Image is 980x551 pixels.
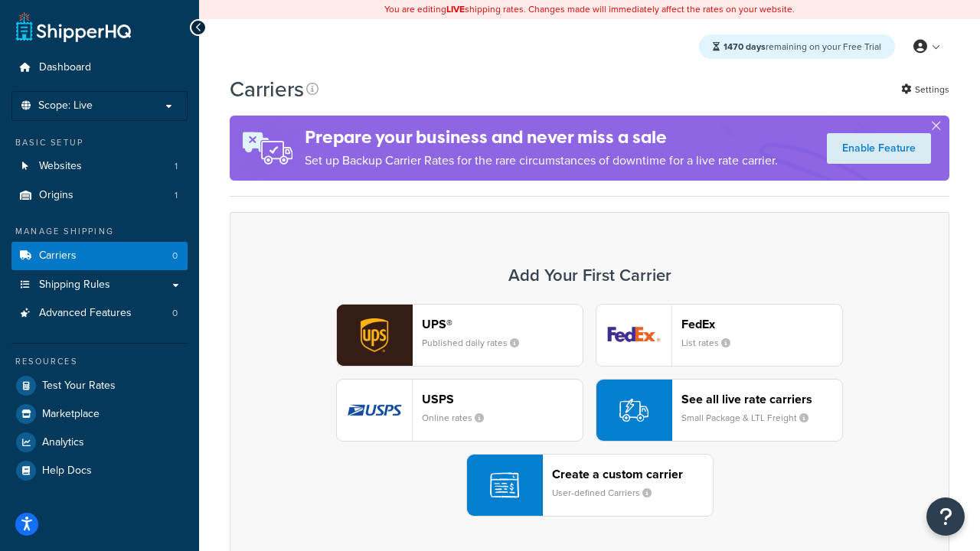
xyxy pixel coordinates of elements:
small: Online rates [422,411,496,425]
button: See all live rate carriersSmall Package & LTL Freight [596,379,843,442]
span: 0 [172,249,178,262]
span: Origins [39,189,73,202]
li: Advanced Features [11,299,188,328]
span: Websites [39,160,82,173]
div: remaining on your Free Trial [699,34,895,59]
header: FedEx [681,317,842,331]
span: Shipping Rules [39,279,110,292]
header: Create a custom carrier [552,467,713,481]
small: Published daily rates [422,336,531,350]
b: LIVE [446,2,465,16]
h1: Carriers [230,74,304,104]
div: Basic Setup [11,136,188,149]
div: Resources [11,355,188,368]
span: 0 [172,307,178,320]
span: Analytics [42,436,84,449]
span: 1 [175,160,178,173]
button: usps logoUSPSOnline rates [336,379,583,442]
span: Dashboard [39,61,91,74]
div: Manage Shipping [11,225,188,238]
li: Carriers [11,242,188,270]
a: Carriers 0 [11,242,188,270]
small: User-defined Carriers [552,486,664,500]
span: 1 [175,189,178,202]
span: Carriers [39,249,77,262]
span: Advanced Features [39,307,132,320]
h4: Prepare your business and never miss a sale [305,125,778,150]
li: Origins [11,181,188,210]
header: UPS® [422,317,583,331]
a: Websites 1 [11,152,188,181]
a: Settings [901,79,949,100]
span: Test Your Rates [42,380,116,393]
img: icon-carrier-liverate-becf4550.svg [619,396,648,425]
a: Test Your Rates [11,372,188,399]
button: Open Resource Center [926,497,965,536]
span: Marketplace [42,408,100,421]
header: See all live rate carriers [681,392,842,406]
img: icon-carrier-custom-c93b8a24.svg [490,471,519,500]
a: Marketplace [11,400,188,428]
a: ShipperHQ Home [16,11,131,42]
img: usps logo [337,380,412,441]
h3: Add Your First Carrier [246,266,933,285]
header: USPS [422,392,583,406]
a: Help Docs [11,457,188,484]
img: ad-rules-rateshop-fe6ec290ccb7230408bd80ed9643f0289d75e0ffd9eb532fc0e269fcd187b520.png [230,116,305,181]
li: Websites [11,152,188,181]
strong: 1470 days [724,40,766,54]
button: ups logoUPS®Published daily rates [336,304,583,367]
p: Set up Backup Carrier Rates for the rare circumstances of downtime for a live rate carrier. [305,150,778,171]
span: Scope: Live [38,99,93,112]
small: Small Package & LTL Freight [681,411,821,425]
a: Shipping Rules [11,271,188,299]
img: fedEx logo [596,305,671,366]
a: Dashboard [11,54,188,82]
button: fedEx logoFedExList rates [596,304,843,367]
a: Origins 1 [11,181,188,210]
img: ups logo [337,305,412,366]
button: Create a custom carrierUser-defined Carriers [466,454,714,517]
span: Help Docs [42,465,92,478]
a: Enable Feature [827,133,931,164]
a: Analytics [11,429,188,456]
small: List rates [681,336,743,350]
a: Advanced Features 0 [11,299,188,328]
